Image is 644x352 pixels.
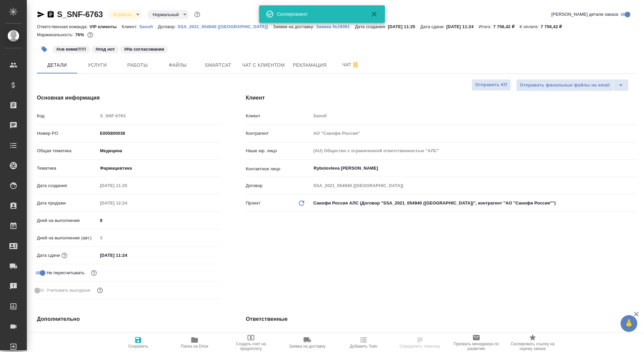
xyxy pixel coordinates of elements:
p: 7 756,42 ₽ [493,24,520,29]
a: SSA_2021_054940 ([GEOGRAPHIC_DATA]) [177,23,273,29]
p: Дней на выполнение [37,217,98,224]
p: Дата сдачи: [420,24,446,29]
button: Папка на Drive [166,333,223,352]
input: Пустое поле [98,332,219,342]
span: Заявка на доставку [289,344,325,349]
a: Sanofi [139,23,158,29]
p: Договор: [158,24,178,29]
button: Добавить менеджера [313,330,329,346]
button: Добавить Todo [335,333,392,352]
button: Закрыть [366,10,382,18]
span: На согласовании [119,46,169,52]
button: Создать счет на предоплату [223,333,279,352]
p: Тематика [37,165,98,172]
p: Наше юр. лицо [246,148,311,154]
p: Маржинальность: [37,32,75,37]
p: #см комм!!!!!! [56,46,86,53]
input: Пустое поле [98,111,219,121]
span: Чат [335,61,367,69]
p: SSA_2021_054940 ([GEOGRAPHIC_DATA]) [177,24,273,29]
p: Дата сдачи [37,252,60,259]
button: Отправить финальные файлы на email [516,79,613,91]
button: Если добавить услуги и заполнить их объемом, то дата рассчитается автоматически [60,251,69,260]
input: Пустое поле [311,111,637,121]
span: Сохранить [128,344,148,349]
span: [PERSON_NAME] детали заказа [551,11,618,18]
p: Номер PO [37,130,98,137]
h4: Дополнительно [37,315,219,323]
p: Контактное лицо [246,166,311,172]
input: Пустое поле [98,198,156,208]
div: Санофи Россия АЛС (Договор "SSA_2021_054940 ([GEOGRAPHIC_DATA])", контрагент "АО "Санофи Россия"") [311,197,637,209]
button: Добавить тэг [37,42,52,57]
p: Дней на выполнение (авт.) [37,235,98,241]
button: Включи, если не хочешь, чтобы указанная дата сдачи изменилась после переставления заказа в 'Подтв... [90,269,98,277]
button: Сохранить [110,333,166,352]
span: Отправить финальные файлы на email [520,81,610,89]
span: Скопировать ссылку на оценку заказа [508,342,557,351]
button: Заявка №19361 [316,23,355,30]
svg: Отписаться [352,61,360,69]
button: Отправить КП [472,79,511,91]
input: ✎ Введи что-нибудь [98,250,156,260]
p: [DATE] 11:25 [388,24,420,29]
input: Пустое поле [98,181,156,190]
a: S_SNF-6763 [57,10,103,19]
p: Дата создания [37,182,98,189]
button: Определить тематику [392,333,448,352]
button: Нормальный [151,12,181,17]
button: Скопировать ссылку для ЯМессенджера [37,10,45,18]
span: 🙏 [623,316,635,331]
span: Рекламация [293,61,327,69]
p: Ответственная команда: [37,24,90,29]
span: Определить тематику [399,344,440,349]
span: Создать счет на предоплату [227,342,275,351]
p: Проект [246,200,261,207]
p: Общая тематика [37,148,98,154]
input: Пустое поле [311,181,637,190]
input: Пустое поле [98,233,219,243]
span: Детали [41,61,73,69]
span: Отправить КП [475,81,507,89]
span: Услуги [81,61,113,69]
button: Open [633,168,634,169]
span: Smartcat [202,61,234,69]
p: Договор [246,182,311,189]
p: Клиент: [122,24,139,29]
button: 1570.02 RUB; [86,31,95,39]
div: split button [516,79,629,91]
p: Контрагент [246,130,311,137]
button: Выбери, если сб и вс нужно считать рабочими днями для выполнения заказа. [96,286,104,295]
p: Заявка №19361 [316,24,355,29]
p: Заявки на доставку: [273,24,316,29]
button: 🙏 [621,315,637,332]
span: Файлы [162,61,194,69]
span: Папка на Drive [181,344,208,349]
input: Пустое поле [311,128,637,138]
p: VIP клиенты [90,24,122,29]
p: К оплате: [520,24,541,29]
button: Доп статусы указывают на важность/срочность заказа [193,10,202,19]
p: Sanofi [139,24,158,29]
div: В работе [108,10,142,19]
div: В работе [147,10,189,19]
h4: Клиент [246,94,637,102]
p: Дата создания: [355,24,388,29]
span: см комм!!!!!! [52,46,91,52]
p: Код [37,113,98,119]
button: Скопировать ссылку [47,10,55,18]
div: Медицина [98,145,219,157]
span: Работы [121,61,154,69]
div: Скопировано! [277,11,361,17]
p: #На согласовании [124,46,164,53]
p: [DATE] 11:24 [446,24,479,29]
span: Не пересчитывать [47,270,85,276]
h4: Ответственные [246,315,637,323]
p: #под нот [96,46,115,53]
input: ✎ Введи что-нибудь [98,216,219,225]
button: Скопировать ссылку на оценку заказа [504,333,561,352]
span: Учитывать выходные [47,287,91,294]
p: Дата продажи [37,200,98,207]
input: ✎ Введи что-нибудь [98,128,219,138]
h4: Основная информация [37,94,219,102]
